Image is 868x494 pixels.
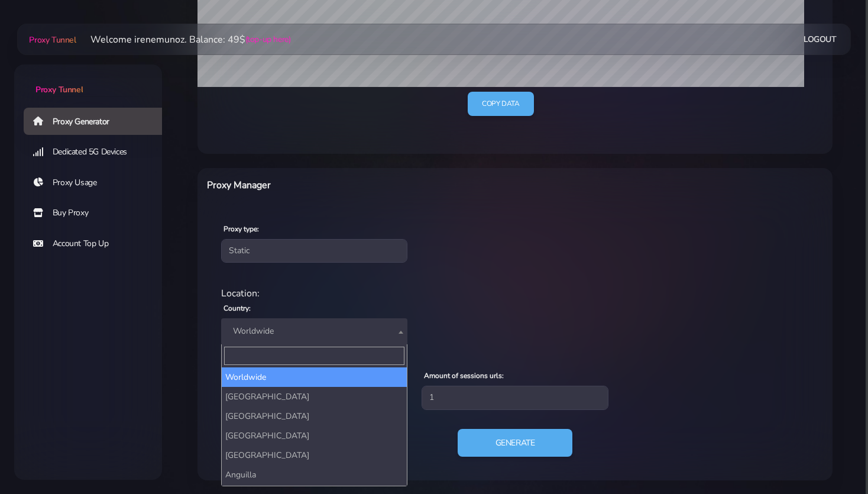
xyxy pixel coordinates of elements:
[222,465,407,485] li: Anguilla
[214,354,816,368] div: Proxy Settings:
[811,437,853,479] iframe: Webchat Widget
[14,64,162,96] a: Proxy Tunnel
[222,445,407,465] li: [GEOGRAPHIC_DATA]
[27,30,76,49] a: Proxy Tunnel
[224,347,404,365] input: Search
[214,286,816,301] div: Location:
[35,84,83,95] span: Proxy Tunnel
[458,429,573,457] button: Generate
[76,33,291,47] li: Welcome irenemunoz. Balance: 49$
[24,169,171,196] a: Proxy Usage
[224,303,251,314] label: Country:
[245,33,291,46] a: (top-up here)
[29,34,76,46] span: Proxy Tunnel
[222,367,407,387] li: Worldwide
[468,92,533,116] a: Copy data
[424,370,504,381] label: Amount of sessions urls:
[24,230,171,257] a: Account Top Up
[222,387,407,406] li: [GEOGRAPHIC_DATA]
[24,199,171,227] a: Buy Proxy
[222,426,407,445] li: [GEOGRAPHIC_DATA]
[24,108,171,135] a: Proxy Generator
[24,138,171,166] a: Dedicated 5G Devices
[804,28,837,50] a: Logout
[207,177,561,193] h6: Proxy Manager
[222,406,407,426] li: [GEOGRAPHIC_DATA]
[224,224,259,234] label: Proxy type:
[221,318,407,344] span: Worldwide
[228,323,400,340] span: Worldwide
